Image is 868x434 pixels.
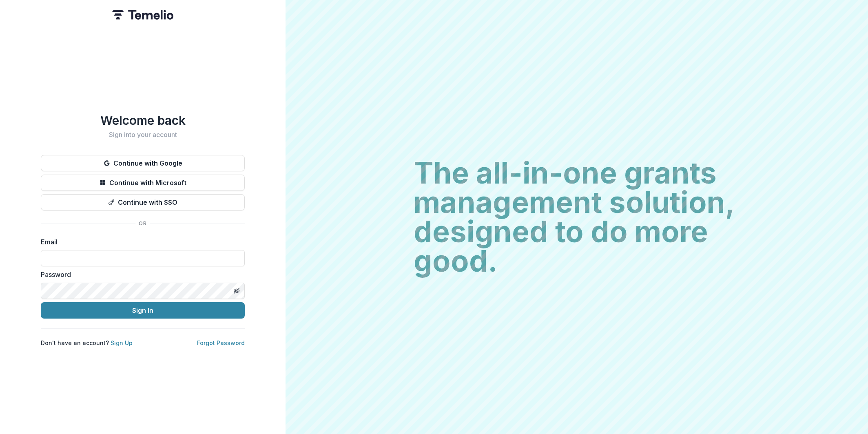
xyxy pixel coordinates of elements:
a: Forgot Password [197,339,245,346]
img: Temelio [112,10,173,20]
p: Don't have an account? [41,339,133,347]
label: Password [41,270,240,279]
button: Continue with Google [41,155,245,171]
h2: Sign into your account [41,131,245,139]
a: Sign Up [111,339,133,346]
label: Email [41,237,240,247]
h1: Welcome back [41,113,245,128]
button: Toggle password visibility [230,284,243,297]
button: Continue with Microsoft [41,175,245,191]
button: Sign In [41,302,245,319]
button: Continue with SSO [41,194,245,210]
